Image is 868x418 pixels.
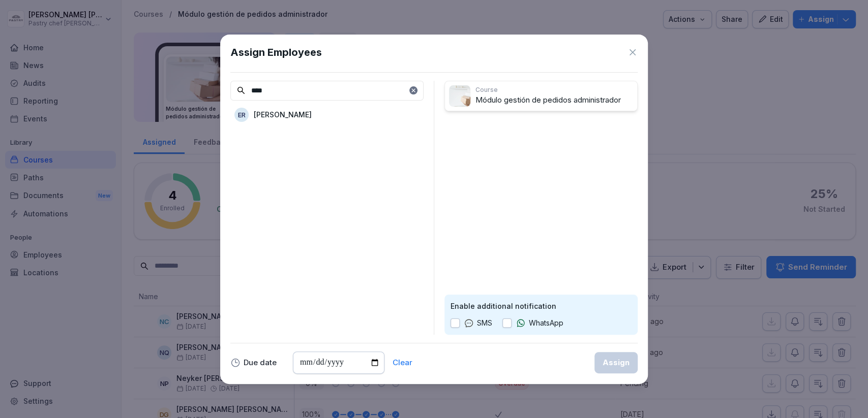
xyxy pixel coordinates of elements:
[254,109,312,120] p: [PERSON_NAME]
[244,359,277,366] p: Due date
[603,357,630,368] div: Assign
[393,359,412,366] button: Clear
[475,94,633,106] p: Módulo gestión de pedidos administrador
[234,108,249,122] div: ER
[477,317,492,329] p: SMS
[594,352,638,373] button: Assign
[230,45,322,60] h1: Assign Employees
[529,317,563,329] p: WhatsApp
[475,85,633,94] p: Course
[451,301,632,311] p: Enable additional notification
